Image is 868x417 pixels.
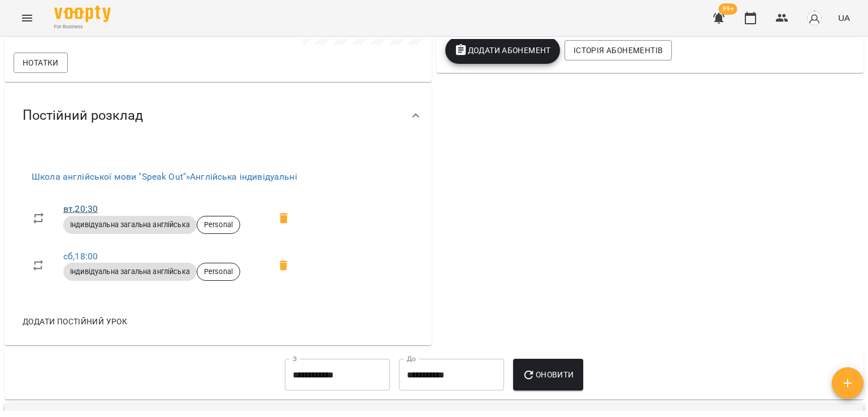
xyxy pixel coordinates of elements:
span: Видалити приватний урок Англійська індивідуальні вт 20:30 клієнта Ліля Зузяк [270,205,297,232]
span: Нотатки [23,56,59,69]
button: Додати Абонемент [445,37,560,64]
span: UA [838,12,850,24]
span: Оновити [522,368,574,381]
a: сб,18:00 [63,251,98,262]
button: Оновити [513,359,583,390]
button: Додати постійний урок [18,311,132,332]
span: For Business [54,23,111,31]
button: Menu [14,5,41,32]
button: Нотатки [14,53,68,73]
span: Історія абонементів [574,44,663,57]
img: Voopty Logo [54,6,111,22]
span: Індивідуальна загальна англійська [63,220,197,230]
div: Постійний розклад [5,86,432,145]
span: Індивідуальна загальна англійська [63,267,197,277]
span: Додати Абонемент [454,44,551,57]
button: UA [834,7,854,28]
img: avatar_s.png [806,10,822,26]
span: Додати постійний урок [23,315,127,328]
span: Постійний розклад [23,107,143,124]
span: Personal [197,220,240,230]
span: Видалити приватний урок Англійська індивідуальні сб 18:00 клієнта Ліля Зузяк [270,252,297,279]
span: 99+ [719,3,737,15]
a: Школа англійської мови "Speak Out"»Англійська індивідуальні [32,171,297,182]
button: Історія абонементів [565,40,672,60]
a: вт,20:30 [63,203,98,214]
span: Personal [197,267,240,277]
